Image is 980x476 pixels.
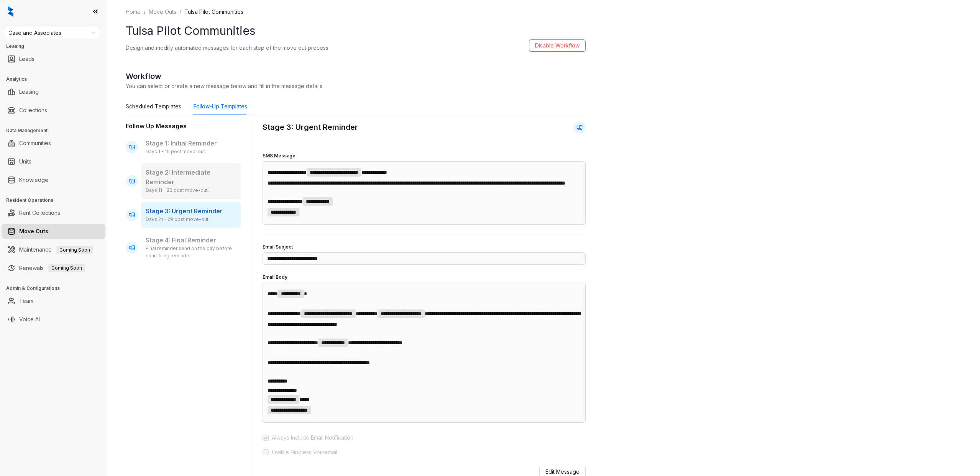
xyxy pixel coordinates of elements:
[126,82,586,90] p: You can select or create a new message below and fill in the message details.
[2,205,105,221] li: Rent Collections
[269,433,356,442] span: Always Include Email Notification
[146,245,236,260] div: Final reminder send on the day before court filing reminder.
[545,468,579,476] span: Edit Message
[48,264,85,272] span: Coming Soon
[2,103,105,118] li: Collections
[146,216,236,223] div: Days 21 - 29 post move-out.
[529,39,586,52] button: Disable Workflow
[147,8,178,16] a: Move Outs
[263,244,586,251] h4: Email Subject
[6,43,107,50] h3: Leasing
[146,236,236,245] p: Stage 4: Final Reminder
[126,22,586,39] h1: Tulsa Pilot Communities
[6,197,107,204] h3: Resident Operations
[2,242,105,257] li: Maintenance
[6,76,107,83] h3: Analytics
[141,231,241,264] div: Stage 4: Final Reminder
[2,136,105,151] li: Communities
[2,312,105,327] li: Voice AI
[8,6,13,17] img: logo
[263,274,586,281] h4: Email Body
[126,44,330,52] p: Design and modify automated messages for each step of the move out process.
[126,121,241,131] h3: Follow Up Messages
[2,154,105,169] li: Units
[2,224,105,239] li: Move Outs
[19,293,33,309] a: Team
[263,121,358,133] h2: Stage 3: Urgent Reminder
[19,260,85,276] a: RenewalsComing Soon
[179,8,181,16] li: /
[19,51,34,67] a: Leads
[535,41,579,50] span: Disable Workflow
[2,260,105,276] li: Renewals
[141,134,241,160] div: Stage 1: Initial Reminder
[6,127,107,134] h3: Data Management
[141,202,241,228] div: Stage 3: Urgent Reminder
[19,103,47,118] a: Collections
[2,84,105,100] li: Leasing
[269,448,340,456] span: Enable Ringless Voicemail
[263,152,586,160] h4: SMS Message
[19,172,48,188] a: Knowledge
[8,27,95,39] span: Case and Associates
[19,136,51,151] a: Communities
[146,148,236,155] div: Days 1 - 10 post move-out.
[19,205,60,221] a: Rent Collections
[19,154,31,169] a: Units
[184,8,243,16] li: Tulsa Pilot Communities
[141,163,241,199] div: Stage 2: Intermediate Reminder
[146,206,236,216] p: Stage 3: Urgent Reminder
[2,172,105,188] li: Knowledge
[2,293,105,309] li: Team
[146,139,236,148] p: Stage 1: Initial Reminder
[194,102,247,111] div: Follow-Up Templates
[126,70,586,82] h2: Workflow
[6,285,107,292] h3: Admin & Configurations
[146,168,236,187] p: Stage 2: Intermediate Reminder
[56,246,93,254] span: Coming Soon
[19,312,40,327] a: Voice AI
[124,8,142,16] a: Home
[126,102,181,111] div: Scheduled Templates
[144,8,146,16] li: /
[19,84,39,100] a: Leasing
[19,224,48,239] a: Move Outs
[2,51,105,67] li: Leads
[146,187,236,194] div: Days 11 - 20 post move-out.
